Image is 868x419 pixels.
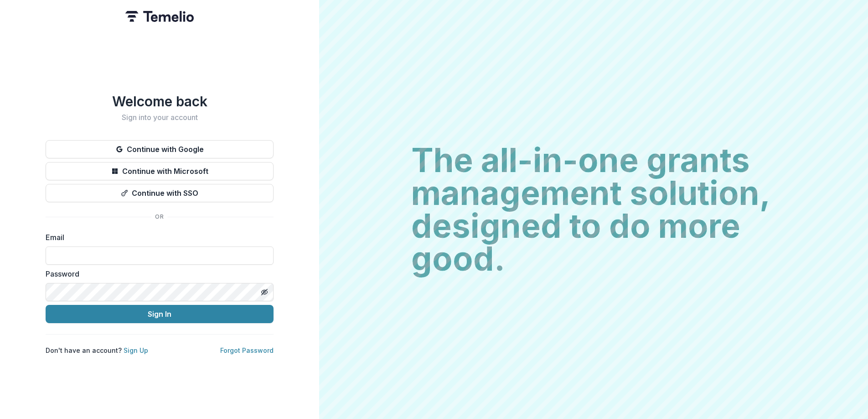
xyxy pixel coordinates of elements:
img: Temelio [125,11,194,22]
h2: Sign into your account [46,113,274,122]
h1: Welcome back [46,93,274,110]
button: Toggle password visibility [257,285,272,299]
label: Password [46,268,268,279]
a: Sign Up [124,346,148,354]
button: Sign In [46,305,274,323]
button: Continue with Google [46,140,274,158]
p: Don't have an account? [46,346,148,355]
button: Continue with SSO [46,184,274,202]
a: Forgot Password [220,346,274,354]
button: Continue with Microsoft [46,162,274,180]
label: Email [46,232,268,243]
